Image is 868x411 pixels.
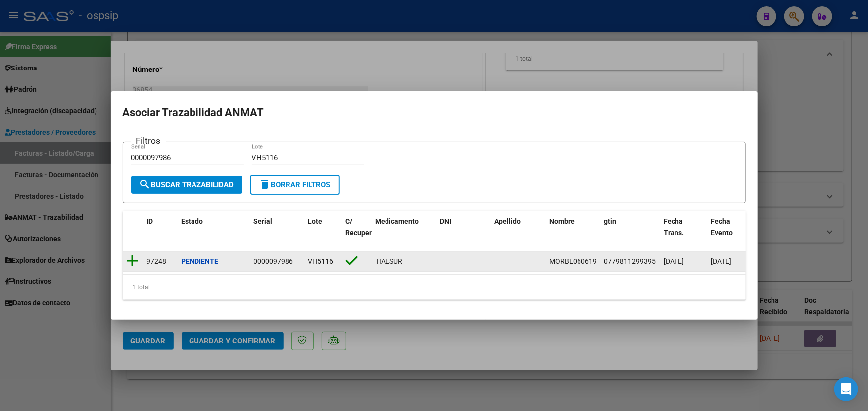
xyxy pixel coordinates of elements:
[834,377,858,401] div: Open Intercom Messenger
[376,217,419,225] span: Medicamento
[123,103,746,122] h2: Asociar Trazabilidad ANMAT
[660,211,707,255] datatable-header-cell: Fecha Trans.
[250,175,340,195] button: Borrar Filtros
[550,257,605,265] span: MORBE06061971
[143,211,178,255] datatable-header-cell: ID
[707,211,755,255] datatable-header-cell: Fecha Evento
[147,217,153,225] span: ID
[308,257,334,265] span: VH5116
[711,257,732,265] span: [DATE]
[259,178,271,190] mat-icon: delete
[123,275,746,300] div: 1 total
[604,257,660,265] span: 07798112993954
[139,178,151,190] mat-icon: search
[182,257,219,265] strong: Pendiente
[491,211,546,255] datatable-header-cell: Apellido
[131,135,166,147] h3: Filtros
[182,217,203,225] span: Estado
[139,180,234,189] span: Buscar Trazabilidad
[372,211,436,255] datatable-header-cell: Medicamento
[440,217,452,225] span: DNI
[259,180,331,189] span: Borrar Filtros
[436,211,491,255] datatable-header-cell: DNI
[600,211,660,255] datatable-header-cell: gtin
[664,257,684,265] span: [DATE]
[604,217,617,225] span: gtin
[308,217,323,225] span: Lote
[304,211,342,255] datatable-header-cell: Lote
[376,257,403,265] span: TIALSUR
[550,217,575,225] span: Nombre
[254,257,293,265] span: 0000097986
[495,217,521,225] span: Apellido
[131,176,242,194] button: Buscar Trazabilidad
[250,211,304,255] datatable-header-cell: Serial
[178,211,250,255] datatable-header-cell: Estado
[546,211,600,255] datatable-header-cell: Nombre
[711,217,733,237] span: Fecha Evento
[342,211,372,255] datatable-header-cell: C/ Recupero
[254,217,273,225] span: Serial
[664,217,684,237] span: Fecha Trans.
[147,257,167,265] span: 97248
[346,217,376,237] span: C/ Recupero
